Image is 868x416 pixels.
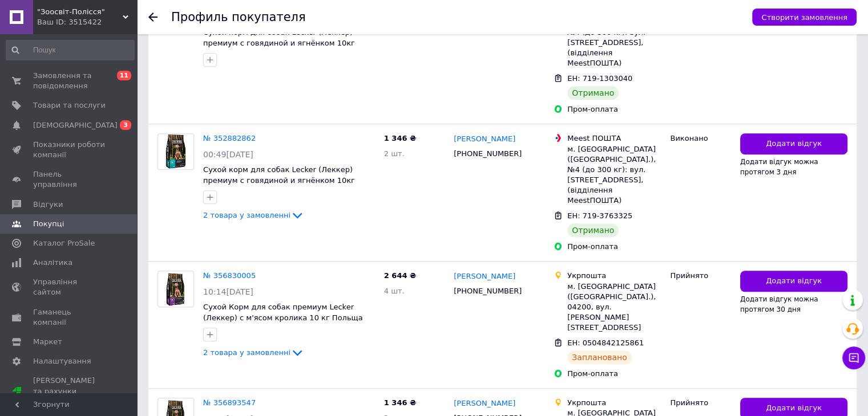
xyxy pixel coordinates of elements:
[670,133,731,144] div: Виконано
[33,199,63,210] span: Відгуки
[567,144,661,206] div: м. [GEOGRAPHIC_DATA] ([GEOGRAPHIC_DATA].), №4 (до 300 кг): вул. [STREET_ADDRESS], (відділення Mee...
[33,100,106,111] span: Товари та послуги
[454,398,515,409] a: [PERSON_NAME]
[454,271,515,282] a: [PERSON_NAME]
[384,287,405,295] span: 4 шт.
[766,403,822,414] span: Додати відгук
[567,133,661,144] div: Meest ПОШТА
[203,398,256,407] a: № 356893547
[203,287,253,296] span: 10:14[DATE]
[203,165,355,185] a: Сухой корм для собак Lecker (Леккер) премиум с говядиной и ягнёнком 10кг
[567,338,644,347] span: ЕН: 0504842125861
[454,134,515,145] a: [PERSON_NAME]
[33,71,106,91] span: Замовлення та повідомлення
[567,242,661,252] div: Пром-оплата
[33,258,72,268] span: Аналітика
[766,138,822,149] span: Додати відгук
[203,28,355,47] a: Сухой корм для собак Lecker (Леккер) премиум с говядиной и ягнёнком 10кг
[567,74,632,83] span: ЕН: 719-1303040
[384,134,416,142] span: 1 346 ₴
[766,276,822,287] span: Додати відгук
[740,158,818,176] span: Додати відгук можна протягом 3 дня
[33,140,106,160] span: Показники роботи компанії
[567,282,661,333] div: м. [GEOGRAPHIC_DATA] ([GEOGRAPHIC_DATA].), 04200, вул. [PERSON_NAME][STREET_ADDRESS]
[384,271,416,280] span: 2 644 ₴
[158,133,194,170] a: Фото товару
[37,17,137,27] div: Ваш ID: 3515422
[33,219,64,229] span: Покупці
[567,6,661,68] div: м. [GEOGRAPHIC_DATA] ([GEOGRAPHIC_DATA].), №4 (до 300 кг): вул. [STREET_ADDRESS], (відділення Mee...
[567,86,619,100] div: Отримано
[33,376,106,407] span: [PERSON_NAME] та рахунки
[451,284,524,299] div: [PHONE_NUMBER]
[670,271,731,281] div: Прийнято
[567,223,619,237] div: Отримано
[33,337,62,347] span: Маркет
[120,120,131,130] span: 3
[203,211,290,219] span: 2 товара у замовленні
[33,307,106,328] span: Гаманець компанії
[203,303,363,322] a: Сухой Корм для собак премиум Lecker (Леккер) с м'ясом кролика 10 кг Польща
[33,169,106,190] span: Панель управління
[37,7,123,17] span: "Зоосвіт-Полісся"
[567,211,632,220] span: ЕН: 719-3763325
[740,133,847,154] button: Додати відгук
[567,369,661,379] div: Пром-оплата
[117,71,131,80] span: 11
[165,134,185,169] img: Фото товару
[6,40,135,60] input: Пошук
[761,13,847,22] span: Створити замовлення
[33,120,118,130] span: [DEMOGRAPHIC_DATA]
[384,149,405,158] span: 2 шт.
[203,271,256,280] a: № 356830005
[384,398,416,407] span: 1 346 ₴
[203,348,290,357] span: 2 товара у замовленні
[166,271,185,307] img: Фото товару
[740,271,847,292] button: Додати відгук
[451,146,524,161] div: [PHONE_NUMBER]
[171,10,306,24] h1: Профиль покупателя
[203,134,256,142] a: № 352882862
[567,104,661,115] div: Пром-оплата
[740,295,818,313] span: Додати відгук можна протягом 30 дня
[567,398,661,408] div: Укрпошта
[148,13,158,22] div: Повернутися назад
[158,271,194,307] a: Фото товару
[33,277,106,297] span: Управління сайтом
[203,211,304,219] a: 2 товара у замовленні
[670,398,731,408] div: Прийнято
[567,271,661,281] div: Укрпошта
[203,150,253,159] span: 00:49[DATE]
[567,350,632,364] div: Заплановано
[842,346,865,369] button: Чат з покупцем
[33,238,95,248] span: Каталог ProSale
[33,356,91,366] span: Налаштування
[752,9,857,26] button: Створити замовлення
[203,348,304,357] a: 2 товара у замовленні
